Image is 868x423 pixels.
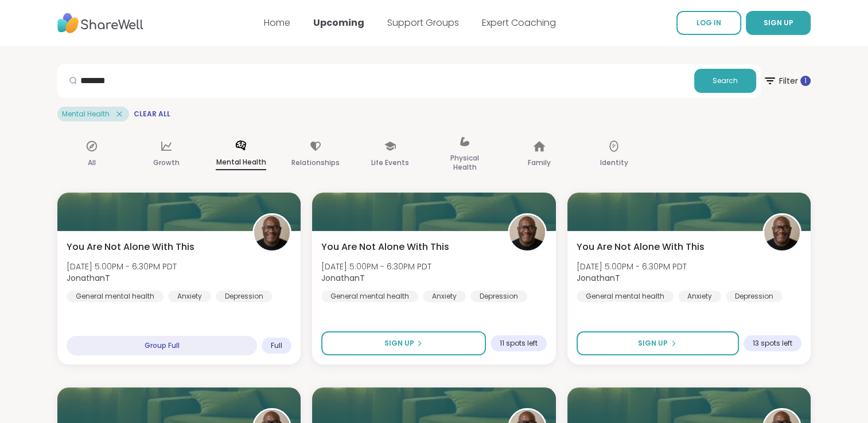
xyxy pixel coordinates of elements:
span: Full [271,341,282,350]
span: You Are Not Alone With This [577,240,704,254]
span: 13 spots left [753,339,792,348]
p: Growth [153,156,180,170]
span: You Are Not Alone With This [321,240,449,254]
p: Physical Health [439,151,490,174]
b: JonathanT [67,272,110,284]
img: JonathanT [764,215,800,250]
p: Identity [600,156,628,170]
span: [DATE] 5:00PM - 6:30PM PDT [577,261,687,272]
p: Relationships [291,156,340,170]
img: JonathanT [509,215,545,250]
a: Support Groups [387,16,459,29]
span: 1 [804,76,807,86]
p: Family [528,156,551,170]
button: SIGN UP [746,11,811,35]
span: Clear All [134,109,170,119]
img: JonathanT [254,215,290,250]
a: LOG IN [676,11,741,35]
span: Search [713,76,738,86]
button: Sign Up [577,331,739,355]
span: [DATE] 5:00PM - 6:30PM PDT [321,261,431,272]
div: Depression [216,291,273,302]
div: General mental health [67,291,164,302]
span: 11 spots left [500,339,538,348]
img: ShareWell Nav Logo [57,7,143,39]
p: Mental Health [216,155,266,170]
div: General mental health [321,291,418,302]
div: Anxiety [678,291,721,302]
span: [DATE] 5:00PM - 6:30PM PDT [67,261,177,272]
a: Upcoming [313,16,364,29]
span: You Are Not Alone With This [67,240,194,254]
div: Group Full [67,336,257,355]
div: General mental health [577,291,674,302]
b: JonathanT [321,272,365,284]
div: Depression [726,291,783,302]
span: SIGN UP [764,18,793,28]
p: All [88,156,96,170]
p: Life Events [371,156,409,170]
div: Depression [470,291,527,302]
span: Sign Up [384,338,414,348]
span: Mental Health [62,109,110,119]
a: Expert Coaching [482,16,556,29]
a: Home [264,16,290,29]
b: JonathanT [577,272,620,284]
span: Filter [763,67,811,95]
div: Anxiety [168,291,211,302]
div: Anxiety [423,291,466,302]
button: Sign Up [321,331,485,355]
button: Search [694,69,756,93]
button: Filter 1 [763,64,811,97]
span: LOG IN [696,18,721,28]
span: Sign Up [638,338,668,348]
